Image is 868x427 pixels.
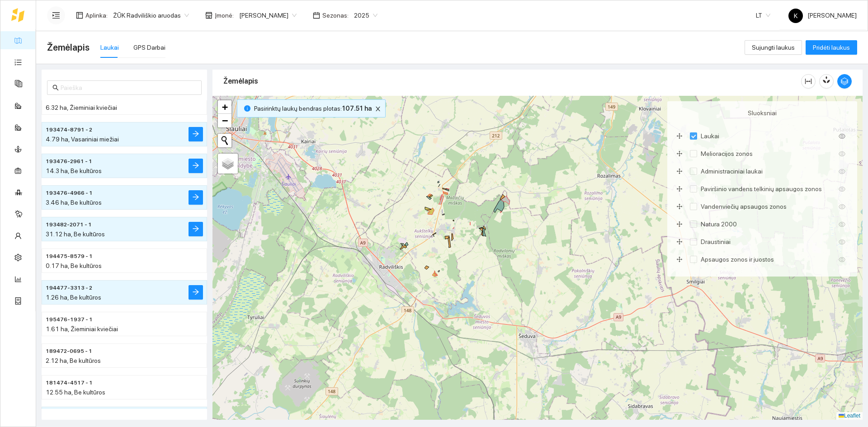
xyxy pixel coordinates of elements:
span: K [794,9,797,23]
span: drag [676,239,687,245]
span: eye [839,133,845,140]
span: Paviršinio vandens telkinių apsaugos zonos [697,184,826,194]
span: layout [76,12,83,19]
span: 193482-2071 - 1 [46,221,92,229]
span: Sujungti laukus [752,42,795,52]
span: arrow-right [192,162,199,170]
span: arrow-right [192,288,199,297]
span: Žemėlapis [47,40,90,55]
span: 193476-4966 - 1 [46,189,93,197]
div: Laukai [100,42,119,52]
span: column-width [802,78,815,85]
span: eye [839,221,845,228]
span: Natura 2000 [697,219,741,229]
span: Melioracijos zonos [697,149,756,159]
span: Sezonas : [322,10,349,20]
a: Leaflet [839,413,860,419]
span: info-circle [244,105,250,112]
span: − [222,115,228,126]
button: Pridėti laukus [806,40,857,55]
span: 31.12 ha, Be kultūros [46,230,105,238]
span: Administraciniai laukai [697,166,766,176]
a: Layers [218,154,238,174]
span: LT [756,9,770,22]
span: Sluoksniai [748,108,777,118]
div: Žemėlapis [223,68,801,94]
button: arrow-right [189,285,203,300]
span: calendar [313,12,320,19]
span: drag [676,256,687,263]
span: 195476-1937 - 1 [46,315,93,324]
span: close [373,106,383,112]
span: Apsaugos zonos ir juostos [697,254,778,264]
span: shop [205,12,212,19]
a: Zoom out [218,114,231,127]
span: eye [839,203,845,210]
b: 107.51 ha [342,105,372,112]
span: 189472-0695 - 1 [46,347,92,356]
span: eye [839,150,845,157]
span: 194477-3313 - 2 [46,284,92,292]
span: eye [839,168,845,175]
span: 2025 [354,9,377,22]
button: Initiate a new search [218,134,231,147]
span: drag [676,186,687,192]
span: arrow-right [192,225,199,234]
button: column-width [801,74,816,89]
span: Draustiniai [697,237,734,247]
span: 12.55 ha, Be kultūros [46,389,105,396]
span: Pridėti laukus [813,42,850,52]
span: eye [839,239,845,245]
span: drag [676,150,687,157]
span: drag [676,203,687,210]
span: Vandenviečių apsaugos zonos [697,202,790,211]
button: menu-unfold [47,6,65,24]
span: 193476-2961 - 1 [46,157,92,166]
span: 3.46 ha, Be kultūros [46,199,102,206]
span: 0.17 ha, Be kultūros [46,262,102,269]
span: drag [676,133,687,139]
span: Laukai [697,131,723,141]
span: 14.3 ha, Be kultūros [46,167,102,174]
a: Pridėti laukus [806,44,857,51]
span: 2.12 ha, Be kultūros [46,357,101,364]
span: [PERSON_NAME] [788,12,857,19]
button: close [373,103,383,114]
span: Įmonė : [215,10,234,20]
button: arrow-right [189,190,203,205]
span: + [222,101,228,113]
span: 193474-8791 - 2 [46,126,92,134]
span: 1.26 ha, Be kultūros [46,294,101,301]
span: drag [676,168,687,174]
span: 1.61 ha, Žieminiai kviečiai [46,325,118,333]
span: ŽŪK Radviliškio aruodas [113,9,189,22]
span: search [52,84,59,91]
span: Jonas Ruškys [239,9,297,22]
span: drag [676,221,687,227]
span: menu-unfold [52,11,60,19]
button: arrow-right [189,127,203,141]
span: 194475-8579 - 1 [46,252,93,261]
span: Pasirinktų laukų bendras plotas : [254,103,372,113]
button: arrow-right [189,222,203,236]
span: eye [839,256,845,263]
div: GPS Darbai [133,42,165,52]
button: arrow-right [189,159,203,173]
a: Zoom in [218,100,231,114]
span: arrow-right [192,130,199,139]
input: Paieška [61,83,196,93]
span: eye [839,186,845,192]
span: 6.32 ha, Žieminiai kviečiai [46,104,117,111]
span: Aplinka : [85,10,108,20]
span: 4.79 ha, Vasariniai miežiai [46,136,119,143]
button: Sujungti laukus [745,40,802,55]
a: Sujungti laukus [745,44,802,51]
span: 181474-4517 - 1 [46,379,93,387]
span: arrow-right [192,193,199,202]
